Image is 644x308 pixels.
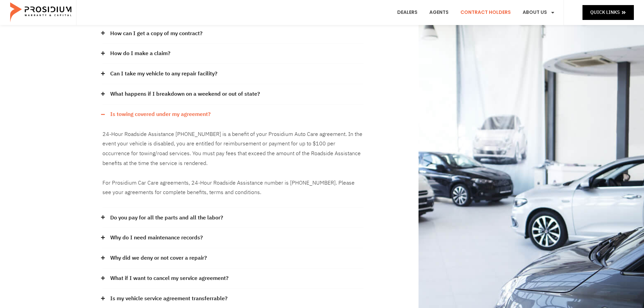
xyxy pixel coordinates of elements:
[110,213,223,223] a: Do you pay for all the parts and all the labor?
[102,44,363,64] div: How do I make a claim?
[110,110,211,119] a: Is towing covered under my agreement?
[110,253,207,263] a: Why did we deny or not cover a repair?
[110,274,229,283] a: What if I want to cancel my service agreement?
[102,129,363,198] p: 24-Hour Roadside Assistance [PHONE_NUMBER] is a benefit of your Prosidium Auto Care agreement. In...
[102,268,363,289] div: What if I want to cancel my service agreement?
[102,84,363,104] div: What happens if I breakdown on a weekend or out of state?
[582,5,634,20] a: Quick Links
[590,8,620,17] span: Quick Links
[110,49,170,58] a: How do I make a claim?
[102,124,363,208] div: Is towing covered under my agreement?
[102,24,363,44] div: How can I get a copy of my contract?
[110,233,203,243] a: Why do I need maintenance records?
[110,29,202,39] a: How can I get a copy of my contract?
[110,69,217,79] a: Can I take my vehicle to any repair facility?
[102,208,363,228] div: Do you pay for all the parts and all the labor?
[102,248,363,268] div: Why did we deny or not cover a repair?
[102,64,363,84] div: Can I take my vehicle to any repair facility?
[102,228,363,248] div: Why do I need maintenance records?
[110,294,228,304] a: Is my vehicle service agreement transferrable?
[102,104,363,124] div: Is towing covered under my agreement?
[110,89,260,99] a: What happens if I breakdown on a weekend or out of state?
